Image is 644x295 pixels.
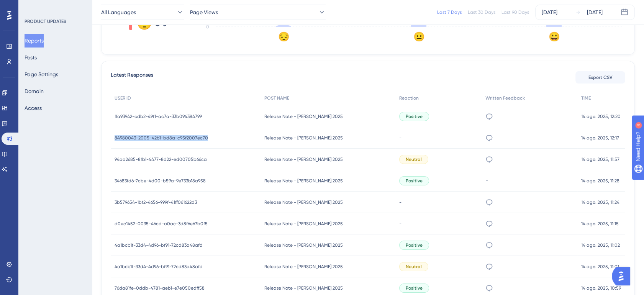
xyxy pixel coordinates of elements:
span: 14 ago. 2025, 11:24 [581,199,619,205]
span: 14 ago. 2025, 12:17 [581,135,619,141]
span: d0ec1452-0035-46cd-a0ac-3d8f6e67b0f5 [115,221,208,227]
button: Access [25,101,42,115]
text: 😀 [549,31,560,42]
span: POST NAME [264,95,289,101]
span: Page Views [190,8,218,17]
span: Reaction [399,95,419,101]
span: Release Note - [PERSON_NAME] 2025 [264,285,343,291]
span: Positive [406,113,423,120]
span: 14 ago. 2025, 12:20 [581,113,621,120]
span: 14 ago. 2025, 11:01 [581,264,619,270]
span: 94aa2685-8fb1-4477-8d22-ed00705b66ca [115,156,207,162]
div: 😔 [137,17,149,29]
button: Reports [25,34,44,48]
button: Posts [25,51,37,64]
span: Neutral [406,156,422,162]
span: Release Note - [PERSON_NAME] 2025 [264,242,343,248]
div: 4 [53,4,56,10]
tspan: 0 [206,24,209,29]
span: - [399,135,401,141]
span: 14 ago. 2025, 11:02 [581,242,620,248]
button: Export CSV [575,71,625,84]
span: 14 ago. 2025, 11:28 [581,178,619,184]
span: 14 ago. 2025, 11:57 [581,156,619,162]
span: Latest Responses [111,70,153,84]
span: 14 ago. 2025, 11:15 [581,221,619,227]
div: Last 30 Days [468,9,495,15]
text: 😐 [413,31,425,42]
span: Need Help? [18,2,48,11]
span: Written Feedback [485,95,525,101]
span: 3b579654-1bf2-4656-999f-41ff061622d3 [115,199,197,205]
span: All Languages [101,8,136,17]
div: [DATE] [542,8,557,17]
tspan: 3 [282,18,285,25]
span: USER ID [115,95,131,101]
span: Release Note - [PERSON_NAME] 2025 [264,178,343,184]
span: ffa93942-cdb2-49f1-ac7a-33b094384799 [115,113,202,120]
span: 34683fd6-7cbe-4d00-b59a-9e733b18a958 [115,178,206,184]
div: Last 7 Days [437,9,462,15]
span: 4a1bcb1f-33d4-4d96-bf91-72cd83a48afd [115,242,203,248]
span: Positive [406,285,423,291]
span: Positive [406,242,423,248]
button: Page Views [190,5,326,20]
span: 84980043-2005-42b1-bd8a-c95f2007ec70 [115,135,208,141]
span: Release Note - [PERSON_NAME] 2025 [264,221,343,227]
button: Domain [25,84,44,98]
div: - [485,177,574,184]
button: Page Settings [25,67,58,81]
span: Positive [406,178,423,184]
span: Release Note - [PERSON_NAME] 2025 [264,264,343,270]
span: Release Note - [PERSON_NAME] 2025 [264,135,343,141]
span: 76da81fe-0ddb-4781-aeb1-e7e050edff58 [115,285,205,291]
span: 4a1bcb1f-33d4-4d96-bf91-72cd83a48afd [115,264,203,270]
span: 14 ago. 2025, 10:59 [581,285,621,291]
span: Release Note - [PERSON_NAME] 2025 [264,156,343,162]
span: Neutral [406,264,422,270]
iframe: UserGuiding AI Assistant Launcher [612,265,635,288]
div: [DATE] [587,8,603,17]
span: TIME [581,95,591,101]
span: - [399,199,401,205]
span: Release Note - [PERSON_NAME] 2025 [264,113,343,120]
button: All Languages [101,5,184,20]
text: 😔 [278,31,290,42]
span: Release Note - [PERSON_NAME] 2025 [264,199,343,205]
span: - [399,221,401,227]
div: PRODUCT UPDATES [25,18,66,25]
span: Export CSV [588,74,613,80]
div: Last 90 Days [501,9,529,15]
